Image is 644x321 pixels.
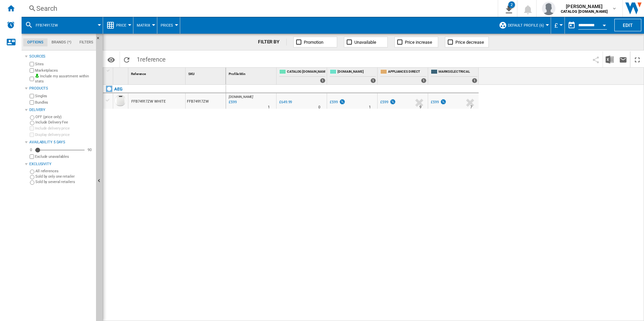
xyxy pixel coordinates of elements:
img: alerts-logo.svg [7,21,15,29]
div: FFB74917ZW [25,17,99,34]
md-tab-item: Options [23,38,47,46]
div: Sort None [115,68,128,78]
span: [PERSON_NAME] [561,3,608,10]
div: £599 [431,100,439,104]
span: FFB74917ZW [36,23,58,28]
div: Sort None [187,68,226,78]
div: FFB74917ZW [186,93,226,109]
button: Promotion [293,37,337,47]
span: APPLIANCES DIRECT [388,69,426,75]
input: Sites [30,62,34,66]
div: Availability 5 Days [29,140,93,145]
button: Maximize [631,51,644,67]
span: Price decrease [455,40,484,45]
div: Delivery Time : 7 days [470,104,472,111]
b: CATALOG [DOMAIN_NAME] [561,9,608,14]
div: FILTER BY [258,39,287,45]
input: Include Delivery Fee [30,121,34,125]
button: £ [554,17,561,34]
div: Delivery Time : 0 day [318,104,320,111]
div: £649.99 [278,99,292,106]
div: £599 [380,100,388,104]
button: Default profile (6) [508,17,547,34]
img: promotionV3.png [339,99,346,105]
label: Include delivery price [35,126,93,131]
span: Profile Min [229,72,246,76]
div: £599 [330,100,338,104]
button: Price decrease [445,37,489,47]
div: Search [36,4,480,13]
button: Share this bookmark with others [589,51,603,67]
input: Include my assortment within stats [30,75,34,83]
span: Promotion [304,40,323,45]
div: Delivery Time : 9 days [419,104,421,111]
div: Profile Min Sort None [227,68,276,78]
div: 90 [86,147,93,152]
button: md-calendar [565,19,578,32]
div: 1 offers sold by MARKS ELECTRICAL [472,78,477,83]
input: Include delivery price [30,126,34,131]
label: Marketplaces [35,68,93,73]
div: 2 [508,1,515,8]
button: Edit [614,19,641,31]
span: Price increase [405,40,432,45]
div: Price [106,17,130,34]
span: [DOMAIN_NAME] [337,69,376,75]
md-tab-item: Brands (*) [47,38,75,46]
div: Delivery [29,107,93,113]
label: Display delivery price [35,132,93,137]
input: Bundles [30,100,34,105]
div: Sort None [130,68,185,78]
button: Price increase [394,37,438,47]
label: All references [35,169,93,174]
span: Unavailable [354,40,376,45]
label: Exclude unavailables [35,154,93,159]
input: Display delivery price [30,154,34,159]
div: CATALOG [DOMAIN_NAME] 1 offers sold by CATALOG ELECTROLUX.UK [278,68,327,84]
button: FFB74917ZW [36,17,65,34]
div: 0 [28,147,34,152]
div: MARKS ELECTRICAL 1 offers sold by MARKS ELECTRICAL [429,68,479,84]
button: Options [104,53,118,66]
button: Price [116,17,130,34]
input: Marketplaces [30,68,34,73]
div: Reference Sort None [130,68,185,78]
div: 1 offers sold by CATALOG ELECTROLUX.UK [320,78,325,83]
div: Delivery Time : 1 day [369,104,371,111]
div: Last updated : Thursday, 4 September 2025 10:02 [228,99,237,106]
div: Sort None [227,68,276,78]
label: Sites [35,62,93,67]
div: Default profile (6) [499,17,547,34]
button: Prices [161,17,176,34]
div: FFB74917ZW WHITE [131,94,165,109]
img: promotionV3.png [389,99,396,105]
button: Open calendar [598,18,610,30]
label: Singles [35,94,93,99]
label: Sold by only one retailer [35,174,93,179]
img: excel-24x24.png [606,56,614,64]
label: Bundles [35,100,93,105]
div: SKU Sort None [187,68,226,78]
span: £ [554,22,558,29]
img: profile.jpg [542,2,555,15]
img: mysite-bg-18x18.png [35,74,39,78]
md-slider: Availability [35,147,85,153]
button: Unavailable [344,37,388,47]
button: Hide [96,34,104,46]
div: Exclusivity [29,162,93,167]
span: SKU [188,72,195,76]
span: [DOMAIN_NAME] [229,95,253,99]
span: Prices [161,23,173,28]
input: Display delivery price [30,133,34,137]
button: Download in Excel [603,51,616,67]
div: Products [29,86,93,91]
label: Sold by several retailers [35,179,93,184]
span: MARKS ELECTRICAL [439,69,477,75]
div: 1 offers sold by APPLIANCES DIRECT [421,78,426,83]
div: 1 offers sold by AO.COM [371,78,376,83]
span: Default profile (6) [508,23,544,28]
input: OFF (price only) [30,115,34,120]
button: Matrix [137,17,154,34]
